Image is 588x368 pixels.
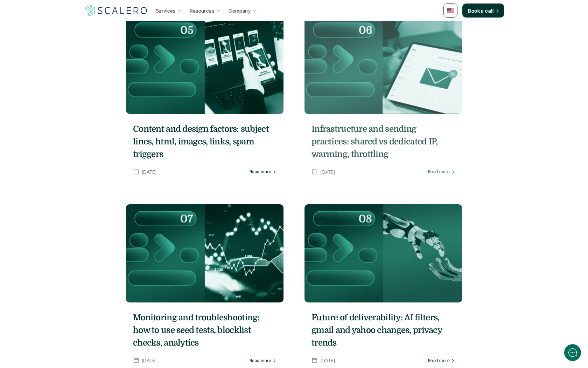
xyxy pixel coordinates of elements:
a: Read more [428,358,455,363]
p: Read more [250,169,271,174]
p: Services [156,7,175,14]
p: Read more [250,358,271,363]
button: New conversation [11,93,129,107]
a: Read more [250,169,276,174]
a: Read more [250,358,276,363]
a: Future of deliverability: AI filters, gmail and yahoo changes, privacy trends [311,311,455,349]
span: New conversation [45,97,84,103]
img: Scalero company logo [84,4,148,17]
a: Infrastructure and sending practices: shared vs dedicated IP, warming, throttling [311,123,455,161]
h1: Hi! Welcome to [GEOGRAPHIC_DATA]. [10,34,129,45]
p: Company [229,7,251,14]
p: Read more [428,169,450,174]
p: Resources [190,7,214,14]
p: Book a call [468,7,493,14]
p: [DATE] [142,168,157,176]
p: [DATE] [320,356,335,365]
h2: Let us know if we can help with lifecycle marketing. [10,47,129,80]
p: Read more [428,358,450,363]
p: [DATE] [142,356,157,365]
p: [DATE] [320,168,335,176]
span: We run on Gist [58,245,89,250]
a: Content and design factors: subject lines, html, images, links, spam triggers [133,123,276,161]
a: Read more [428,169,455,174]
iframe: gist-messenger-bubble-iframe [564,344,581,361]
a: Book a call [462,4,504,18]
a: Monitoring and troubleshooting: how to use seed tests, blocklist checks, analytics [133,311,276,349]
